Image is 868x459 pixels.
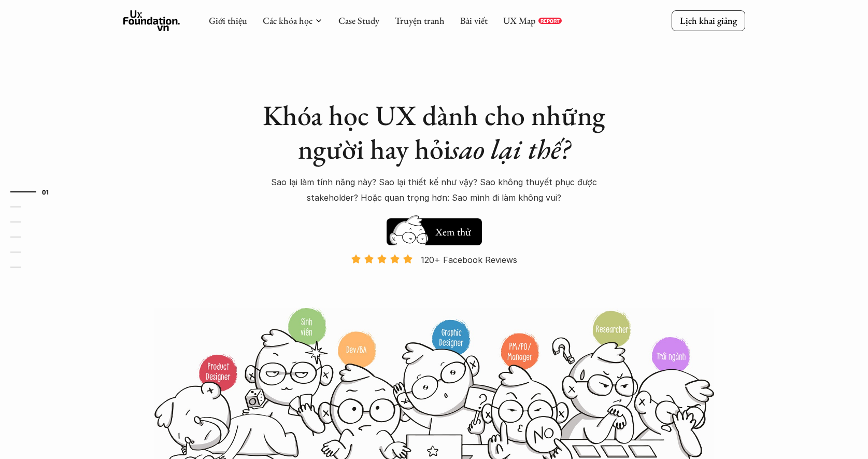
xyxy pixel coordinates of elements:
p: Lịch khai giảng [680,15,737,26]
p: REPORT [540,18,560,24]
h1: Khóa học UX dành cho những người hay hỏi [253,99,616,166]
em: sao lại thế? [451,131,570,167]
a: UX Map [503,15,536,26]
p: 120+ Facebook Reviews [421,252,517,268]
a: Truyện tranh [395,15,445,26]
a: Lịch khai giảng [672,10,745,31]
a: Bài viết [460,15,488,26]
a: Giới thiệu [209,15,247,26]
a: 120+ Facebook Reviews [342,254,527,306]
a: Xem thử [387,213,482,245]
a: Case Study [338,15,379,26]
h5: Xem thử [435,225,471,239]
p: Sao lại làm tính năng này? Sao lại thiết kế như vậy? Sao không thuyết phục được stakeholder? Hoặc... [253,174,616,206]
a: Các khóa học [263,15,312,26]
a: 01 [10,186,60,198]
a: REPORT [538,18,562,24]
strong: 01 [42,188,49,196]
